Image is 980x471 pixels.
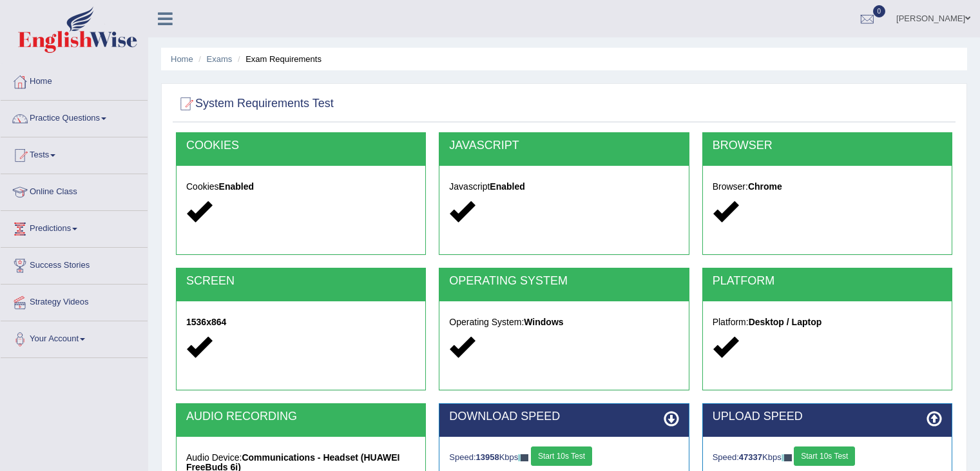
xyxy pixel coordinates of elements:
[1,174,148,206] a: Online Class
[713,446,942,469] div: Speed: Kbps
[1,101,148,133] a: Practice Questions
[713,317,942,327] h5: Platform:
[1,321,148,354] a: Your Account
[186,182,416,192] h5: Cookies
[176,94,334,114] h2: System Requirements Test
[1,248,148,280] a: Success Stories
[713,139,942,152] h2: BROWSER
[449,446,678,469] div: Speed: Kbps
[449,275,678,288] h2: OPERATING SYSTEM
[207,54,233,64] a: Exams
[524,317,563,327] strong: Windows
[531,446,592,466] button: Start 10s Test
[490,181,524,192] strong: Enabled
[1,285,148,317] a: Strategy Videos
[186,275,416,288] h2: SCREEN
[713,410,942,423] h2: UPLOAD SPEED
[235,53,322,65] li: Exam Requirements
[739,452,762,462] strong: 47337
[1,211,148,243] a: Predictions
[873,5,886,17] span: 0
[518,454,528,461] img: ajax-loader-fb-connection.gif
[449,317,678,327] h5: Operating System:
[476,452,499,462] strong: 13958
[794,446,855,466] button: Start 10s Test
[186,139,416,152] h2: COOKIES
[449,139,678,152] h2: JAVASCRIPT
[713,275,942,288] h2: PLATFORM
[449,182,678,192] h5: Javascript
[219,181,254,192] strong: Enabled
[782,454,792,461] img: ajax-loader-fb-connection.gif
[171,54,193,64] a: Home
[713,182,942,192] h5: Browser:
[1,64,148,96] a: Home
[749,317,822,327] strong: Desktop / Laptop
[748,181,782,192] strong: Chrome
[449,410,678,423] h2: DOWNLOAD SPEED
[186,410,416,423] h2: AUDIO RECORDING
[186,317,226,327] strong: 1536x864
[1,137,148,170] a: Tests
